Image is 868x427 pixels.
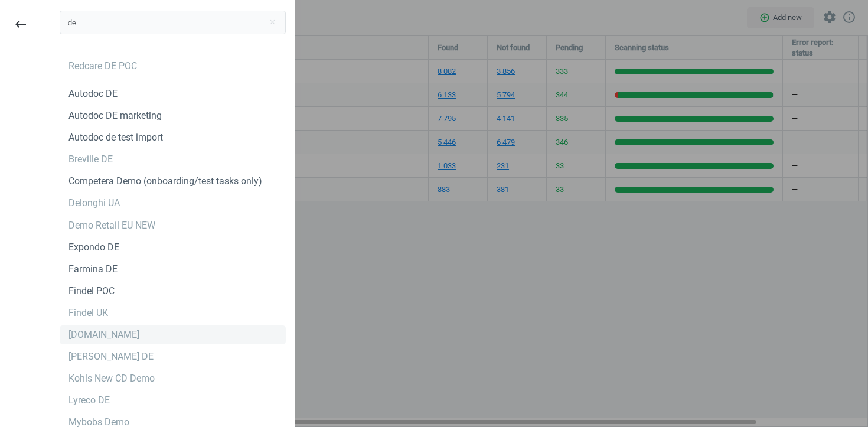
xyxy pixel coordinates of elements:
[68,285,115,298] div: Findel POC
[68,219,155,232] div: Demo Retail EU NEW
[68,60,137,73] div: Redcare DE POC
[263,17,281,28] button: Close
[68,175,262,188] div: Competera Demo (onboarding/test tasks only)
[68,87,118,100] div: Autodoc DE
[68,328,139,341] div: [DOMAIN_NAME]
[68,372,155,385] div: Kohls New CD Demo
[68,131,163,144] div: Autodoc de test import
[68,153,113,166] div: Breville DE
[68,197,120,210] div: Delonghi UA
[68,350,154,363] div: [PERSON_NAME] DE
[7,11,34,38] button: keyboard_backspace
[68,109,162,122] div: Autodoc DE marketing
[14,17,28,31] i: keyboard_backspace
[68,263,118,276] div: Farmina DE
[68,307,108,320] div: Findel UK
[68,394,110,407] div: Lyreco DE
[68,241,119,254] div: Expondo DE
[60,11,286,34] input: Search campaign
